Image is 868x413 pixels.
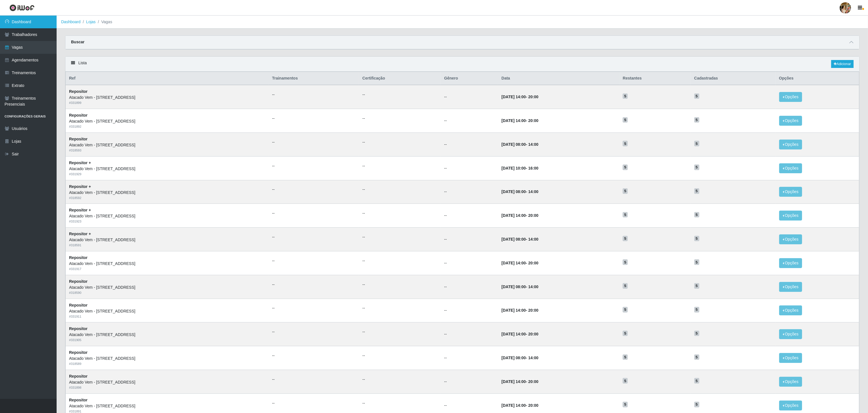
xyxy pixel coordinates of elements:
strong: Repositor + [69,161,91,165]
span: 5 [694,331,699,336]
div: # 318590 [69,290,265,295]
th: Data [498,72,620,85]
span: 5 [694,236,699,241]
time: 14:00 [528,284,539,289]
div: # 331905 [69,338,265,343]
ul: -- [362,139,437,145]
strong: - [501,166,538,170]
strong: Buscar [71,40,84,44]
strong: Repositor + [69,184,91,189]
a: Lojas [86,20,95,24]
div: Atacado Vem - [STREET_ADDRESS] [69,308,265,314]
td: -- [441,132,498,156]
ul: -- [362,305,437,311]
ul: -- [272,376,355,382]
span: 5 [623,354,628,360]
div: Atacado Vem - [STREET_ADDRESS] [69,261,265,267]
a: Dashboard [61,20,81,24]
div: # 318592 [69,196,265,200]
strong: - [501,379,538,384]
div: Atacado Vem - [STREET_ADDRESS] [69,213,265,219]
div: # 331929 [69,172,265,177]
time: [DATE] 08:00 [501,142,526,147]
time: 14:00 [528,142,539,147]
div: # 331923 [69,219,265,224]
ul: -- [362,329,437,335]
time: [DATE] 08:00 [501,356,526,360]
div: # 331917 [69,267,265,271]
div: # 331892 [69,124,265,129]
strong: - [501,237,538,241]
time: 20:00 [528,403,539,408]
span: 5 [623,164,628,170]
time: 20:00 [528,213,539,218]
time: 14:00 [528,356,539,360]
div: Atacado Vem - [STREET_ADDRESS] [69,118,265,124]
time: [DATE] 14:00 [501,308,526,313]
div: # 318589 [69,361,265,366]
td: -- [441,180,498,204]
ul: -- [272,329,355,335]
ul: -- [272,282,355,288]
span: 5 [694,259,699,265]
div: # 331898 [69,385,265,390]
span: 5 [694,378,699,384]
button: Opções [779,140,802,149]
div: Atacado Vem - [STREET_ADDRESS] [69,284,265,290]
a: Adicionar [831,60,854,68]
ul: -- [362,163,437,169]
li: Vagas [96,19,112,25]
span: 5 [694,212,699,218]
strong: Repositor [69,350,87,355]
span: 5 [623,378,628,384]
button: Opções [779,211,802,221]
ul: -- [362,376,437,382]
strong: - [501,142,538,147]
time: 20:00 [528,118,539,123]
td: -- [441,85,498,109]
button: Opções [779,282,802,292]
time: [DATE] 10:00 [501,166,526,170]
button: Opções [779,258,802,268]
time: [DATE] 08:00 [501,237,526,241]
ul: -- [362,210,437,216]
ul: -- [272,305,355,311]
th: Opções [776,72,859,85]
td: -- [441,251,498,275]
button: Opções [779,163,802,173]
span: 5 [623,117,628,123]
span: 5 [694,141,699,146]
td: -- [441,370,498,393]
time: 20:00 [528,332,539,336]
div: Atacado Vem - [STREET_ADDRESS] [69,166,265,172]
span: 5 [694,354,699,360]
span: 5 [623,93,628,99]
td: -- [441,204,498,228]
ul: -- [362,92,437,98]
th: Certificação [359,72,441,85]
strong: - [501,284,538,289]
ul: -- [272,234,355,240]
strong: - [501,118,538,123]
ul: -- [362,187,437,192]
ul: -- [272,353,355,359]
button: Opções [779,187,802,197]
button: Opções [779,377,802,387]
span: 5 [694,93,699,99]
div: # 331899 [69,100,265,105]
strong: - [501,403,538,408]
ul: -- [362,258,437,264]
div: Atacado Vem - [STREET_ADDRESS] [69,379,265,385]
time: 20:00 [528,308,539,313]
img: CoreUI Logo [9,4,35,11]
ul: -- [272,115,355,121]
th: Trainamentos [269,72,359,85]
button: Opções [779,353,802,363]
button: Opções [779,92,802,102]
strong: - [501,332,538,336]
ul: -- [362,115,437,121]
td: -- [441,346,498,370]
div: Atacado Vem - [STREET_ADDRESS] [69,332,265,338]
time: [DATE] 14:00 [501,379,526,384]
span: 5 [623,141,628,146]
